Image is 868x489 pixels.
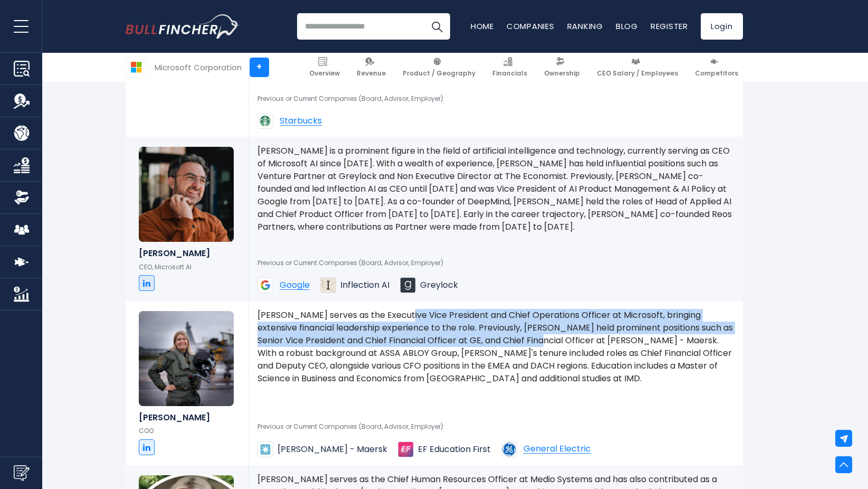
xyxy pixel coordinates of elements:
[592,53,683,82] a: CEO Salary / Employees
[690,53,743,82] a: Competitors
[139,147,234,242] img: Mustafa Suleyman
[507,21,555,32] a: Companies
[398,53,480,82] a: Product / Geography
[139,248,235,258] h6: [PERSON_NAME]
[126,14,240,39] img: Bullfincher logo
[14,190,30,205] img: Ownership
[139,263,235,271] p: CEO, Microsoft AI
[701,13,743,40] a: Login
[567,21,603,32] a: Ranking
[488,53,532,82] a: Financials
[257,73,276,84] a: Less
[471,21,494,32] a: Home
[126,14,239,39] a: Go to homepage
[278,444,387,455] span: [PERSON_NAME] - Maersk
[597,69,678,78] span: CEO Salary / Employees
[257,422,735,431] p: Previous or Current Companies (Board, Advisor, Employer)
[501,441,591,457] a: General Electric
[352,53,390,82] a: Revenue
[651,21,688,32] a: Register
[398,441,414,457] img: EF Education First
[257,309,735,385] p: [PERSON_NAME] serves as the Executive Vice President and Chief Operations Officer at Microsoft, b...
[544,69,580,78] span: Ownership
[424,13,450,40] button: Search
[616,21,638,32] a: Blog
[257,277,310,293] a: Google
[418,444,491,455] span: EF Education First
[501,441,517,457] img: General Electric
[155,61,242,73] div: Microsoft Corporation
[523,445,591,454] span: General Electric
[257,277,273,293] img: Google
[139,427,235,435] p: COO
[304,53,345,82] a: Overview
[280,117,322,126] span: Starbucks
[695,69,738,78] span: Competitors
[139,311,234,406] img: Carolina Dybeck Happe
[539,53,585,82] a: Ownership
[420,280,458,291] span: Greylock
[139,412,235,422] h6: [PERSON_NAME]
[280,281,310,290] span: Google
[257,113,322,129] a: Starbucks
[400,277,416,293] img: Greylock
[320,277,336,293] img: Inflection AI
[250,58,269,77] a: +
[257,95,735,103] p: Previous or Current Companies (Board, Advisor, Employer)
[257,259,735,267] p: Previous or Current Companies (Board, Advisor, Employer)
[492,69,527,78] span: Financials
[309,69,340,78] span: Overview
[340,280,389,291] span: Inflection AI
[257,145,735,233] p: [PERSON_NAME] is a prominent figure in the field of artificial intelligence and technology, curre...
[126,57,146,77] img: MSFT logo
[403,69,475,78] span: Product / Geography
[257,441,273,457] img: A.P. Moller - Maersk
[357,69,386,78] span: Revenue
[257,113,273,129] img: Starbucks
